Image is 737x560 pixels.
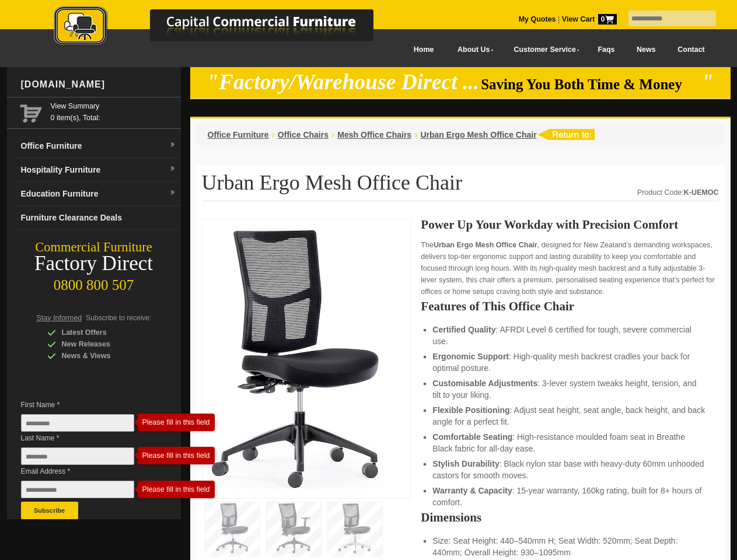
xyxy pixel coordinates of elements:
[47,350,158,362] div: News & Views
[86,314,151,322] span: Subscribe to receive:
[445,37,501,63] a: About Us
[637,187,719,198] div: Product Code:
[7,256,181,272] div: Factory Direct
[142,452,210,460] div: Please fill in this field
[432,432,512,442] strong: Comfortable Seating
[432,377,707,401] li: : 3-lever system tweaks height, tension, and tilt to your liking.
[519,15,556,23] a: My Quotes
[560,15,616,23] a: View Cart0
[420,130,536,139] a: Urban Ergo Mesh Office Chair
[481,76,700,92] span: Saving You Both Time & Money
[207,70,479,94] em: "Factory/Warehouse Direct ...
[208,130,269,139] a: Office Furniture
[501,37,586,63] a: Customer Service
[434,241,537,249] strong: Urban Ergo Mesh Office Chair
[47,338,158,350] div: New Releases
[432,325,495,334] strong: Certified Quality
[37,314,82,322] span: Stay Informed
[142,418,210,426] div: Please fill in this field
[432,458,707,481] li: : Black nylon star base with heavy-duty 60mm unhooded castors for smooth moves.
[432,324,707,347] li: : AFRDI Level 6 certified for tough, severe commercial use.
[278,130,329,139] a: Office Chairs
[169,166,176,173] img: dropdown
[272,129,275,141] li: ›
[421,239,718,297] p: The , designed for New Zealand’s demanding workspaces, delivers top-tier ergonomic support and la...
[202,171,719,201] h1: Urban Ergo Mesh Office Chair
[666,37,715,63] a: Contact
[7,239,181,256] div: Commercial Furniture
[21,399,152,411] span: First Name *
[22,6,430,48] img: Capital Commercial Furniture Logo
[16,158,181,182] a: Hospitality Furnituredropdown
[626,37,666,63] a: News
[701,70,714,94] em: "
[7,271,181,293] div: 0800 800 507
[421,512,718,523] h2: Dimensions
[208,225,383,489] img: Urban Ergo Mesh Office Chair – mesh office seat with ergonomic back for NZ workspaces.
[51,100,176,112] a: View Summary
[21,481,134,498] input: Email Address *
[562,15,617,23] strong: View Cart
[21,432,152,444] span: Last Name *
[432,431,707,454] li: : High-resistance moulded foam seat in Breathe Black fabric for all-day ease.
[432,486,512,495] strong: Warranty & Capacity
[16,206,181,230] a: Furniture Clearance Deals
[22,6,430,52] a: Capital Commercial Furniture Logo
[169,142,176,149] img: dropdown
[432,459,499,468] strong: Stylish Durability
[16,134,181,158] a: Office Furnituredropdown
[421,219,718,230] h2: Power Up Your Workday with Precision Comfort
[142,485,210,494] div: Please fill in this field
[432,351,707,374] li: : High-quality mesh backrest cradles your back for optimal posture.
[421,300,718,312] h2: Features of This Office Chair
[432,352,509,361] strong: Ergonomic Support
[21,502,78,519] button: Subscribe
[21,414,134,432] input: First Name *
[414,129,417,141] li: ›
[537,129,595,140] img: return to
[684,188,719,197] strong: K-UEMOC
[432,405,509,415] strong: Flexible Positioning
[169,190,176,197] img: dropdown
[331,129,334,141] li: ›
[432,379,537,388] strong: Customisable Adjustments
[587,37,626,63] a: Faqs
[16,67,181,102] div: [DOMAIN_NAME]
[21,466,152,477] span: Email Address *
[51,100,176,122] span: 0 item(s), Total:
[337,130,411,139] a: Mesh Office Chairs
[47,327,158,338] div: Latest Offers
[432,485,707,508] li: : 15-year warranty, 160kg rating, built for 8+ hours of comfort.
[598,14,617,24] span: 0
[21,447,134,465] input: Last Name *
[16,182,181,206] a: Education Furnituredropdown
[432,404,707,428] li: : Adjust seat height, seat angle, back height, and back angle for a perfect fit.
